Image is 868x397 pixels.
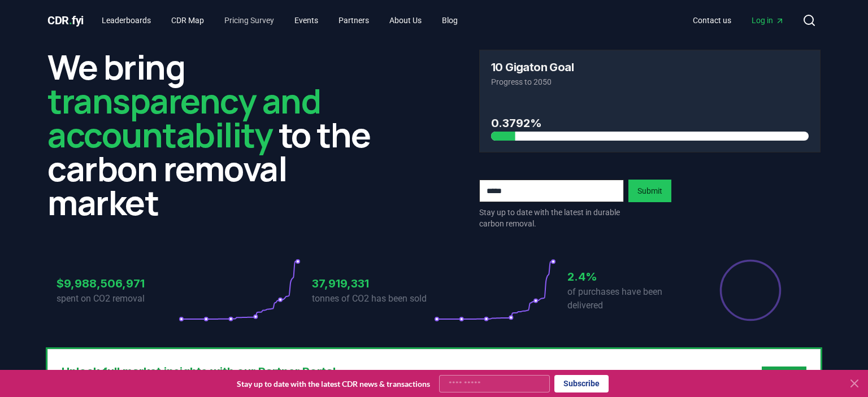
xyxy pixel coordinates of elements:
a: About Us [380,10,431,30]
p: tonnes of CO2 has been sold [312,292,434,306]
span: Log in [752,15,784,26]
p: Progress to 2050 [491,76,809,88]
span: transparency and accountability [47,77,320,158]
a: Blog [433,10,467,30]
a: Leaderboards [93,10,160,30]
nav: Main [93,10,467,30]
h3: 0.3792% [491,115,809,132]
h3: 10 Gigaton Goal [491,62,574,73]
a: Events [285,10,327,30]
h3: 2.4% [567,268,689,285]
h3: $9,988,506,971 [57,275,179,292]
button: Sign Up [762,367,806,389]
div: Percentage of sales delivered [719,259,782,322]
p: spent on CO2 removal [57,292,179,306]
a: Contact us [684,10,740,30]
h3: 37,919,331 [312,275,434,292]
a: Pricing Survey [215,10,283,30]
p: of purchases have been delivered [567,285,689,312]
a: CDR Map [162,10,213,30]
nav: Main [684,10,793,30]
a: Log in [743,10,793,30]
h2: We bring to the carbon removal market [47,50,389,219]
span: CDR fyi [47,14,84,27]
span: . [69,14,72,27]
button: Submit [628,180,671,202]
p: Stay up to date with the latest in durable carbon removal. [479,207,624,229]
a: Partners [329,10,378,30]
h3: Unlock full market insights with our Partner Portal [62,363,453,380]
a: CDR.fyi [47,12,84,28]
